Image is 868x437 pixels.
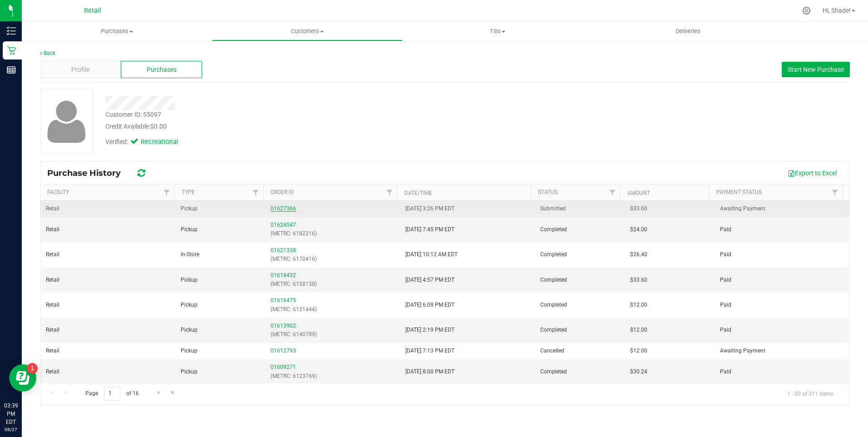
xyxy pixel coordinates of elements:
[823,7,851,14] span: Hi, Shade!
[46,326,59,334] span: Retail
[7,65,16,74] inline-svg: Reports
[271,323,296,329] a: 01613902
[181,204,197,213] span: Pickup
[720,204,765,213] span: Awaiting Payment
[167,387,180,399] a: Go to the last page
[46,250,59,259] span: Retail
[540,326,567,334] span: Completed
[720,326,731,334] span: Paid
[271,189,294,195] a: Order ID
[271,272,296,278] a: 01618432
[147,65,177,74] span: Purchases
[405,326,454,334] span: [DATE] 2:19 PM EDT
[271,330,395,339] p: (METRC: 6140789)
[47,189,69,195] a: Facility
[7,46,16,55] inline-svg: Retail
[181,225,197,234] span: Pickup
[382,185,397,200] a: Filter
[405,276,454,284] span: [DATE] 4:57 PM EDT
[181,347,197,355] span: Pickup
[181,326,197,334] span: Pickup
[405,347,454,355] span: [DATE] 7:13 PM EDT
[152,387,165,399] a: Go to the next page
[150,123,167,130] span: $0.00
[540,301,567,309] span: Completed
[212,22,402,41] a: Customers
[46,276,59,284] span: Retail
[46,225,59,234] span: Retail
[720,276,731,284] span: Paid
[627,190,650,196] a: Amount
[46,347,59,355] span: Retail
[540,367,567,376] span: Completed
[181,276,197,284] span: Pickup
[271,222,296,228] a: 01624547
[630,301,647,309] span: $12.00
[46,367,59,376] span: Retail
[105,122,503,131] div: Credit Available:
[84,7,101,15] span: Retail
[71,65,89,74] span: Profile
[271,247,296,253] a: 01621338
[159,185,174,200] a: Filter
[9,364,36,392] iframe: Resource center
[405,301,454,309] span: [DATE] 6:09 PM EDT
[630,204,647,213] span: $33.60
[801,6,812,15] div: Manage settings
[271,297,296,303] a: 01616475
[4,426,18,433] p: 08/27
[405,250,458,259] span: [DATE] 10:12 AM EDT
[47,168,130,178] span: Purchase History
[271,364,296,370] a: 01609271
[540,225,567,234] span: Completed
[540,347,564,355] span: Cancelled
[212,27,402,35] span: Customers
[605,185,620,200] a: Filter
[105,137,177,147] div: Verified:
[403,27,592,35] span: Tills
[630,347,647,355] span: $12.00
[403,22,593,41] a: Tills
[540,276,567,284] span: Completed
[141,137,177,147] span: Recreational
[271,280,395,288] p: (METRC: 6158158)
[720,367,731,376] span: Paid
[716,189,762,195] a: Payment Status
[104,387,120,401] input: 1
[405,225,454,234] span: [DATE] 7:45 PM EDT
[40,50,55,56] a: Back
[782,165,843,181] button: Export to Excel
[630,250,647,259] span: $26.40
[181,250,199,259] span: In-Store
[78,387,146,401] span: Page of 16
[540,250,567,259] span: Completed
[788,66,844,73] span: Start New Purchase
[663,27,713,35] span: Deliveries
[271,305,395,314] p: (METRC: 6151444)
[182,189,195,195] a: Type
[780,387,840,400] span: 1 - 20 of 311 items
[630,326,647,334] span: $12.00
[405,204,454,213] span: [DATE] 3:26 PM EDT
[105,110,161,119] div: Customer ID: 55097
[720,301,731,309] span: Paid
[248,185,263,200] a: Filter
[630,276,647,284] span: $33.60
[46,204,59,213] span: Retail
[828,185,843,200] a: Filter
[7,26,16,35] inline-svg: Inventory
[181,301,197,309] span: Pickup
[720,225,731,234] span: Paid
[630,367,647,376] span: $30.24
[593,22,783,41] a: Deliveries
[271,255,395,263] p: (METRC: 6170416)
[4,402,18,426] p: 03:39 PM EDT
[271,372,395,381] p: (METRC: 6123769)
[46,301,59,309] span: Retail
[538,189,557,195] a: Status
[404,190,432,196] a: Date/Time
[540,204,566,213] span: Submitted
[271,205,296,212] a: 01627366
[782,62,850,77] button: Start New Purchase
